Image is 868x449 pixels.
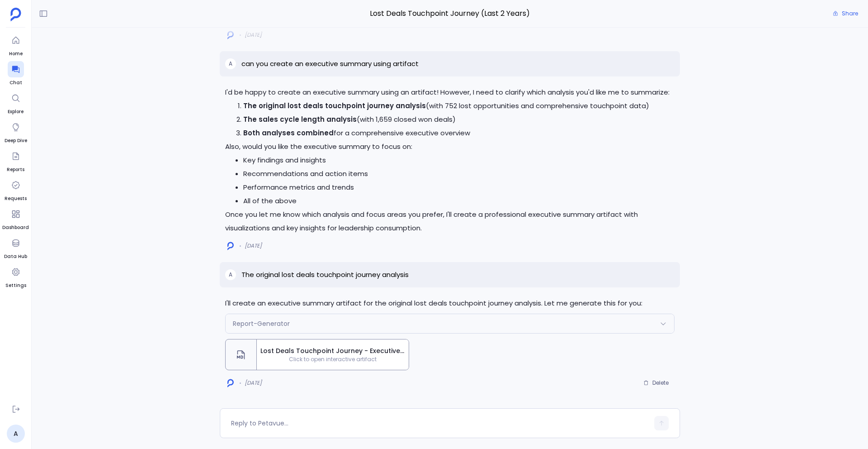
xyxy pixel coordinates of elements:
[243,99,675,113] li: (with 752 lost opportunities and comprehensive touchpoint data)
[233,319,290,328] span: Report-Generator
[229,271,232,278] span: A
[8,108,24,115] span: Explore
[243,113,675,126] li: (with 1,659 closed won deals)
[243,181,675,194] li: Performance metrics and trends
[245,242,262,249] span: [DATE]
[637,376,675,390] button: Delete
[5,119,27,144] a: Deep Dive
[5,195,27,202] span: Requests
[7,148,24,173] a: Reports
[241,58,419,69] p: can you create an executive summary using artifact
[243,194,675,208] li: All of the above
[8,79,24,86] span: Chat
[4,253,27,260] span: Data Hub
[243,128,334,138] strong: Both analyses combined
[7,166,24,173] span: Reports
[243,153,675,167] li: Key findings and insights
[243,115,357,124] strong: The sales cycle length analysis
[257,356,409,363] span: Click to open interactive artifact
[842,10,858,17] span: Share
[827,7,863,20] button: Share
[243,126,675,140] li: for a comprehensive executive overview
[225,208,675,235] p: Once you let me know which analysis and focus areas you prefer, I'll create a professional execut...
[260,346,405,356] span: Lost Deals Touchpoint Journey - Executive Summary
[8,90,24,115] a: Explore
[5,264,26,289] a: Settings
[220,8,680,19] span: Lost Deals Touchpoint Journey (Last 2 Years)
[227,379,234,387] img: logo
[8,50,24,57] span: Home
[7,425,25,443] a: A
[225,339,409,370] button: Lost Deals Touchpoint Journey - Executive SummaryClick to open interactive artifact
[8,32,24,57] a: Home
[5,137,27,144] span: Deep Dive
[225,140,675,153] p: Also, would you like the executive summary to focus on:
[8,61,24,86] a: Chat
[227,242,234,250] img: logo
[5,282,26,289] span: Settings
[225,296,675,310] p: I'll create an executive summary artifact for the original lost deals touchpoint journey analysis...
[5,177,27,202] a: Requests
[2,224,29,231] span: Dashboard
[243,101,426,110] strong: The original lost deals touchpoint journey analysis
[243,167,675,181] li: Recommendations and action items
[2,206,29,231] a: Dashboard
[241,269,409,280] p: The original lost deals touchpoint journey analysis
[4,235,27,260] a: Data Hub
[652,379,669,387] span: Delete
[10,8,21,21] img: petavue logo
[229,60,232,67] span: A
[225,86,675,99] p: I'd be happy to create an executive summary using an artifact! However, I need to clarify which a...
[245,379,262,387] span: [DATE]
